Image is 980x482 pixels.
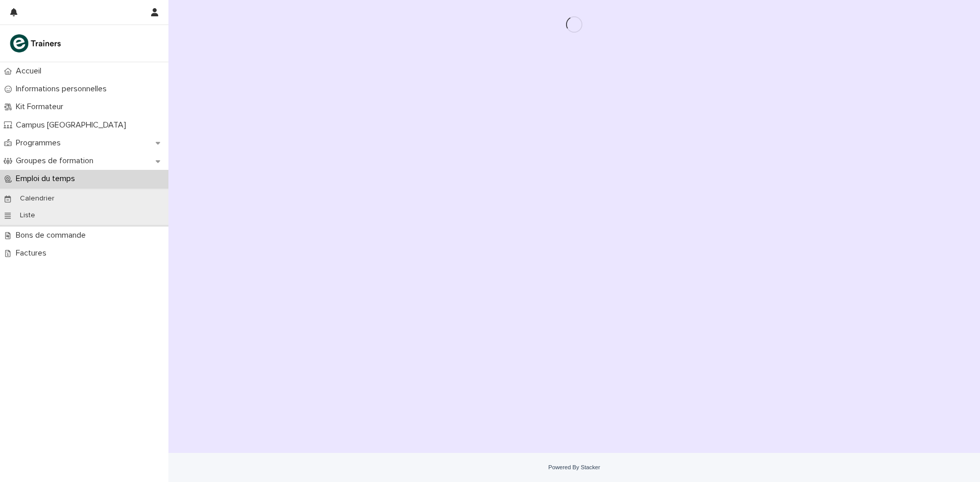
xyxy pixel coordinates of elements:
[12,248,55,258] p: Factures
[12,84,115,94] p: Informations personnelles
[12,102,71,112] p: Kit Formateur
[12,120,134,130] p: Campus [GEOGRAPHIC_DATA]
[12,156,102,166] p: Groupes de formation
[12,174,83,184] p: Emploi du temps
[548,464,600,470] a: Powered By Stacker
[12,231,94,240] p: Bons de commande
[12,194,63,203] p: Calendrier
[8,33,64,54] img: K0CqGN7SDeD6s4JG8KQk
[12,66,50,76] p: Accueil
[12,211,43,220] p: Liste
[12,138,69,148] p: Programmes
